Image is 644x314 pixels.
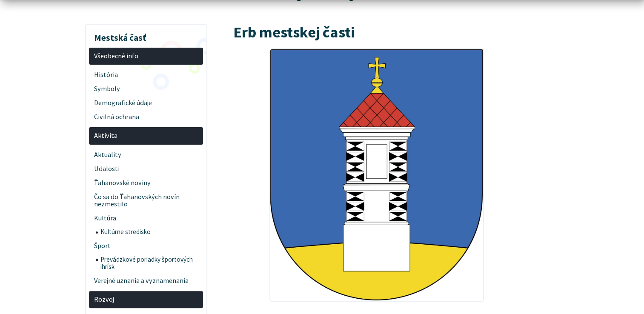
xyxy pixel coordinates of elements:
[94,162,198,176] span: Udalosti
[94,82,198,96] span: Symboly
[94,110,198,124] span: Civilná ochrana
[94,211,198,226] span: Kultúra
[94,190,198,211] span: Čo sa do Ťahanovských novín nezmestilo
[89,239,203,253] a: Šport
[94,68,198,82] span: História
[89,82,203,96] a: Symboly
[89,96,203,110] a: Demografické údaje
[89,148,203,162] a: Aktuality
[89,162,203,176] a: Udalosti
[89,211,203,226] a: Kultúra
[89,190,203,211] a: Čo sa do Ťahanovských novín nezmestilo
[233,22,355,42] span: Erb mestskej časti
[100,253,198,274] span: Prevádzkové poriadky športových ihrísk
[96,253,203,274] a: Prevádzkové poriadky športových ihrísk
[94,148,198,162] span: Aktuality
[89,26,203,44] h3: Mestská časť
[89,291,203,308] a: Rozvoj
[94,239,198,253] span: Šport
[94,129,198,143] span: Aktivita
[89,274,203,288] a: Verejné uznania a vyznamenania
[94,49,198,63] span: Všeobecné info
[89,110,203,124] a: Civilná ochrana
[94,274,198,288] span: Verejné uznania a vyznamenania
[89,176,203,190] a: Ťahanovské noviny
[94,293,198,307] span: Rozvoj
[89,127,203,145] a: Aktivita
[89,48,203,65] a: Všeobecné info
[94,176,198,190] span: Ťahanovské noviny
[96,226,203,239] a: Kultúrne stredisko
[94,96,198,110] span: Demografické údaje
[100,226,198,239] span: Kultúrne stredisko
[89,68,203,82] a: História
